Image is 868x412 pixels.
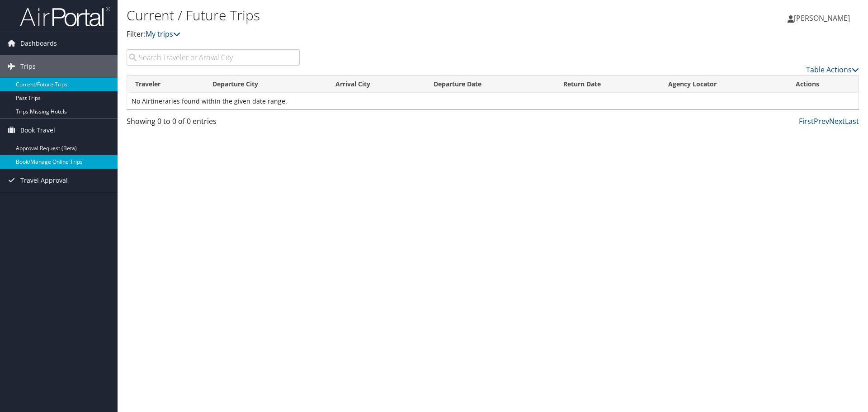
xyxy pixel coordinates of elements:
a: Prev [814,116,829,126]
span: Dashboards [20,32,57,55]
div: Showing 0 to 0 of 0 entries [127,116,300,131]
a: My trips [146,29,180,39]
a: Next [829,116,845,126]
span: Trips [20,55,36,78]
span: [PERSON_NAME] [794,13,850,23]
th: Departure Date: activate to sort column descending [425,76,555,93]
input: Search Traveler or Arrival City [127,49,300,66]
img: airportal-logo.png [20,6,110,27]
th: Agency Locator: activate to sort column ascending [660,76,788,93]
th: Departure City: activate to sort column ascending [204,76,327,93]
h1: Current / Future Trips [127,6,615,25]
span: Travel Approval [20,169,68,192]
th: Actions [788,76,859,93]
p: Filter: [127,28,615,40]
th: Arrival City: activate to sort column ascending [327,76,425,93]
a: First [799,116,814,126]
a: Last [845,116,859,126]
a: Table Actions [806,65,859,75]
th: Traveler: activate to sort column ascending [127,76,204,93]
th: Return Date: activate to sort column ascending [555,76,660,93]
a: [PERSON_NAME] [788,5,859,32]
td: No Airtineraries found within the given date range. [127,93,859,109]
span: Book Travel [20,119,55,142]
